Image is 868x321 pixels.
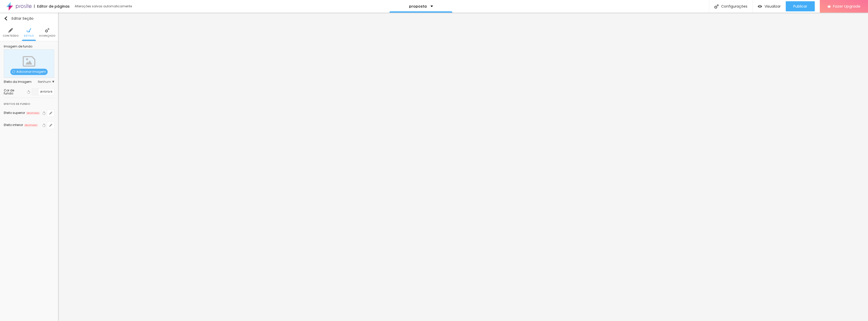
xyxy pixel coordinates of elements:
span: Visualizar [765,4,781,8]
div: Efeitos de fundo [4,101,30,107]
button: Visualizar [753,1,786,11]
div: Editar Seção [4,16,34,20]
span: Fazer Upgrade [833,4,860,8]
img: Icone [45,28,49,33]
div: Efeito da Imagem [4,80,38,83]
img: Icone [12,70,15,73]
iframe: Editor [58,13,868,321]
img: Icone [8,28,13,33]
div: Cor de fundo [4,89,24,95]
span: Publicar [793,4,807,8]
div: Efeitos de fundo [4,98,54,107]
div: Editor de páginas [34,5,70,8]
span: Adicionar imagem [10,69,48,75]
button: Publicar [786,1,815,11]
div: Imagem de fundo [4,45,54,48]
span: Conteúdo [3,35,19,37]
div: Efeito inferior [4,124,23,127]
span: Avançado [39,35,55,37]
p: proposta [409,5,427,8]
img: Icone [26,28,31,33]
div: Efeito superior [4,111,25,114]
img: view-1.svg [758,4,762,9]
span: DESATIVADO [24,124,38,127]
span: DESATIVADO [26,112,40,115]
span: Nenhum [38,80,54,83]
img: Icone [4,16,8,20]
div: Alterações salvas automaticamente [75,5,133,8]
span: Estilo [24,35,34,37]
img: Icone [714,4,719,9]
